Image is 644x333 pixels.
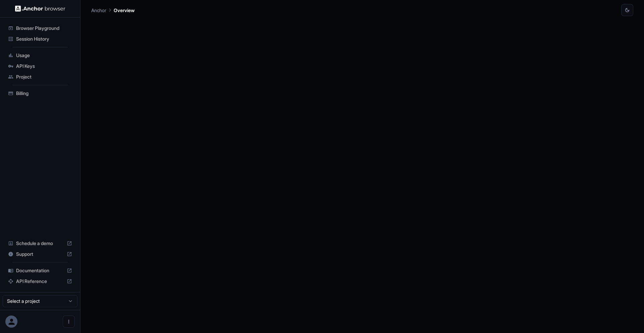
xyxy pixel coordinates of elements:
span: Browser Playground [16,25,72,32]
div: Browser Playground [5,23,75,34]
span: Documentation [16,267,64,274]
span: API Reference [16,278,64,285]
nav: breadcrumb [91,6,135,14]
div: Documentation [5,265,75,276]
span: Session History [16,36,72,42]
span: Schedule a demo [16,240,64,247]
div: Project [5,72,75,82]
div: Billing [5,88,75,99]
div: API Keys [5,61,75,72]
span: API Keys [16,63,72,69]
span: Project [16,74,72,80]
div: Usage [5,50,75,61]
span: Billing [16,90,72,97]
div: API Reference [5,276,75,287]
p: Overview [114,7,135,14]
span: Support [16,251,64,257]
span: Usage [16,52,72,59]
div: Support [5,249,75,259]
p: Anchor [91,7,106,14]
div: Schedule a demo [5,238,75,249]
img: Anchor Logo [15,5,65,12]
button: Open menu [63,316,75,328]
div: Session History [5,34,75,44]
